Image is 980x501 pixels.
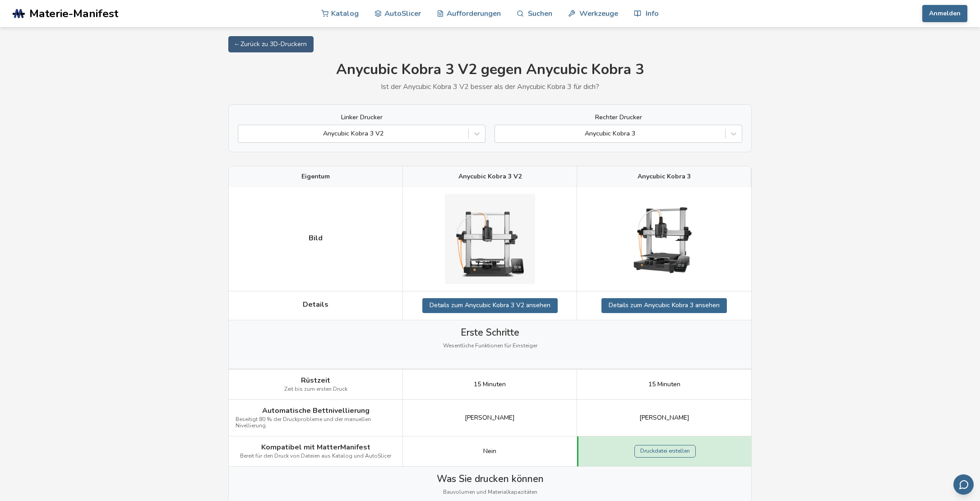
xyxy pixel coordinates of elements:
[303,300,328,309] span: Details
[922,5,967,22] button: Anmelden
[445,194,535,284] img: Anycubic Kobra 3 V2
[228,61,752,78] h1: Anycubic Kobra 3 V2 gegen Anycubic Kobra 3
[953,474,974,495] button: Senden Sie Feedback per E-Mail
[243,130,245,137] input: Anycubic Kobra 3 V2
[579,9,618,18] font: Werkzeuge
[447,9,501,18] font: Aufforderungen
[474,381,506,388] span: 15 Minuten
[384,9,421,18] font: AutoSlicer
[228,83,752,91] p: Ist der Anycubic Kobra 3 V2 besser als der Anycubic Kobra 3 für dich?
[437,473,544,484] span: Was Sie drucken können
[601,298,727,313] a: Details zum Anycubic Kobra 3 ansehen
[648,381,680,388] span: 15 Minuten
[638,173,691,180] span: Anycubic Kobra 3
[458,173,522,180] span: Anycubic Kobra 3 V2
[422,298,558,313] a: Details zum Anycubic Kobra 3 V2 ansehen
[443,489,537,496] span: Bauvolumen und Materialkapazitäten
[443,343,537,349] span: Wesentliche Funktionen für Einsteiger
[29,7,118,20] span: Materie-Manifest
[228,36,314,52] a: ← Zurück zu 3D-Druckern
[461,327,519,338] span: Erste Schritte
[495,114,742,121] label: Rechter Drucker
[619,194,709,284] img: Anycubic Kobra 3
[646,9,659,18] font: Info
[331,9,359,18] font: Katalog
[499,130,501,137] input: Anycubic Kobra 3
[465,414,515,421] span: [PERSON_NAME]
[528,9,552,18] font: Suchen
[240,453,391,459] span: Bereit für den Druck von Dateien aus Katalog und AutoSlicer
[238,114,485,121] label: Linker Drucker
[309,234,323,242] span: Bild
[483,448,496,455] span: Nein
[262,407,370,415] span: Automatische Bettnivellierung
[301,173,330,180] span: Eigentum
[284,386,347,393] span: Zeit bis zum ersten Druck
[301,376,330,384] span: Rüstzeit
[634,445,696,458] a: Druckdatei erstellen
[639,414,689,421] span: [PERSON_NAME]
[236,417,396,429] span: Beseitigt 80 % der Druckprobleme und der manuellen Nivellierung
[261,443,370,451] span: Kompatibel mit MatterManifest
